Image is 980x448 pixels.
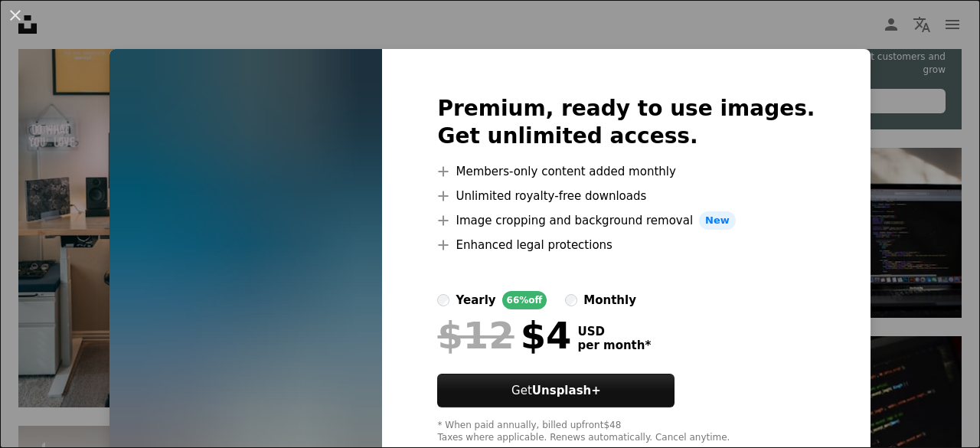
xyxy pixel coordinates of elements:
[577,338,651,352] span: per month *
[583,291,636,309] div: monthly
[437,162,815,181] li: Members-only content added monthly
[437,294,449,306] input: yearly66%off
[456,291,495,309] div: yearly
[437,187,815,205] li: Unlimited royalty-free downloads
[437,236,815,254] li: Enhanced legal protections
[577,325,651,338] span: USD
[565,294,577,306] input: monthly
[437,316,514,355] span: $12
[437,420,815,444] div: * When paid annually, billed upfront $48 Taxes where applicable. Renews automatically. Cancel any...
[437,95,815,150] h2: Premium, ready to use images. Get unlimited access.
[502,291,547,309] div: 66% off
[437,211,815,230] li: Image cropping and background removal
[699,211,736,230] span: New
[437,316,571,355] div: $4
[532,384,601,397] strong: Unsplash+
[437,374,675,407] button: GetUnsplash+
